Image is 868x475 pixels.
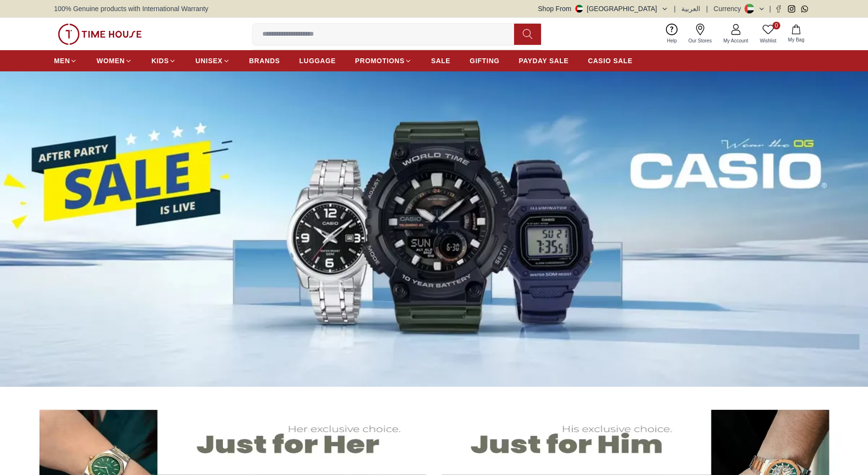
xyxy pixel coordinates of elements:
a: KIDS [151,52,176,69]
a: Our Stores [683,22,718,46]
span: My Bag [784,36,808,43]
div: Currency [714,4,745,14]
span: MEN [54,56,70,66]
span: 100% Genuine products with International Warranty [54,4,208,14]
span: LUGGAGE [299,56,336,66]
span: GIFTING [470,56,500,66]
button: My Bag [782,23,810,45]
a: UNISEX [195,52,230,69]
a: Help [661,22,683,46]
button: Shop From[GEOGRAPHIC_DATA] [538,4,668,14]
a: SALE [431,52,450,69]
a: BRANDS [249,52,280,69]
span: CASIO SALE [588,56,633,66]
span: SALE [431,56,450,66]
a: GIFTING [470,52,500,69]
button: العربية [681,4,700,14]
a: 0Wishlist [754,22,782,46]
span: PAYDAY SALE [519,56,569,66]
a: CASIO SALE [588,52,633,69]
img: United Arab Emirates [575,5,583,13]
a: PAYDAY SALE [519,52,569,69]
span: 0 [773,22,780,29]
img: ... [58,24,142,45]
span: | [706,4,708,14]
span: PROMOTIONS [355,56,405,66]
span: KIDS [151,56,169,66]
span: Our Stores [685,37,716,44]
span: My Account [719,37,752,44]
span: | [674,4,676,14]
a: MEN [54,52,77,69]
a: Instagram [788,5,795,13]
span: | [769,4,771,14]
a: PROMOTIONS [355,52,412,69]
span: BRANDS [249,56,280,66]
a: Whatsapp [801,5,808,13]
a: LUGGAGE [299,52,336,69]
span: WOMEN [96,56,125,66]
span: Help [663,37,681,44]
span: UNISEX [195,56,222,66]
a: WOMEN [96,52,132,69]
a: Facebook [775,5,782,13]
span: Wishlist [756,37,780,44]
